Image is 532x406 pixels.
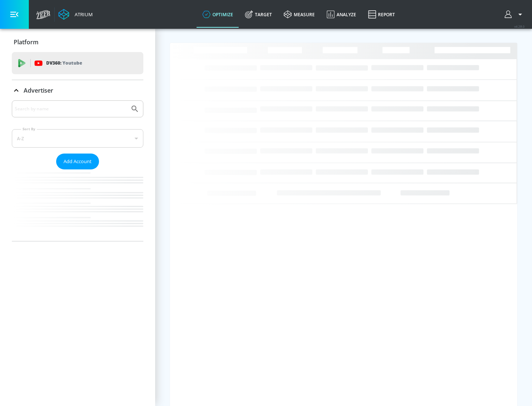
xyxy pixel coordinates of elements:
a: optimize [197,1,239,28]
div: Advertiser [12,100,143,241]
a: Atrium [58,9,93,20]
div: Advertiser [12,80,143,101]
a: Report [362,1,401,28]
p: Platform [14,38,38,46]
div: A-Z [12,129,143,148]
div: DV360: Youtube [12,52,143,74]
input: Search by name [15,104,127,114]
button: Add Account [56,154,99,169]
p: Youtube [62,59,82,67]
p: DV360: [46,59,82,67]
label: Sort By [21,127,37,131]
span: Add Account [64,157,92,166]
span: v 4.28.0 [514,24,525,28]
nav: list of Advertiser [12,169,143,241]
a: measure [278,1,321,28]
div: Platform [12,32,143,52]
a: Analyze [321,1,362,28]
p: Advertiser [24,86,53,94]
div: Atrium [72,11,93,18]
a: Target [239,1,278,28]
